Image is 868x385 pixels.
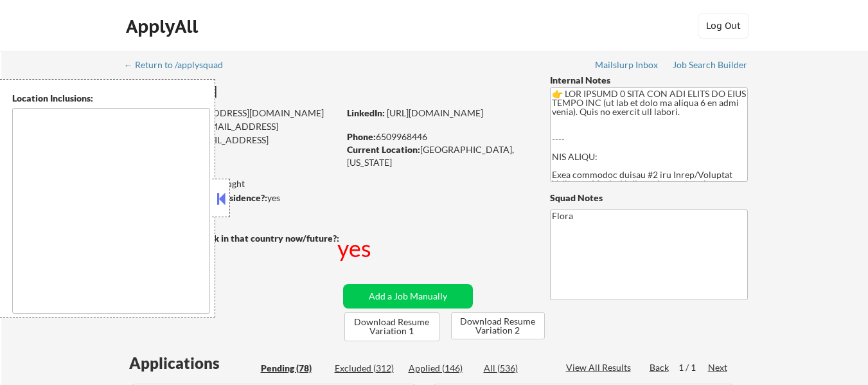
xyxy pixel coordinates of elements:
a: [URL][DOMAIN_NAME] [387,107,483,118]
div: Applied (146) [409,362,473,375]
div: [EMAIL_ADDRESS][DOMAIN_NAME] [125,134,339,159]
button: Download Resume Variation 2 [451,312,545,339]
div: Next [708,361,729,374]
div: All (536) [484,362,548,375]
div: Job Search Builder [673,60,748,69]
button: Download Resume Variation 1 [344,312,439,341]
div: Mailslurp Inbox [595,60,659,69]
a: Job Search Builder [673,60,748,73]
strong: Will need Visa to work in that country now/future?: [125,233,339,244]
div: [EMAIL_ADDRESS][DOMAIN_NAME] [126,107,339,120]
div: [PERSON_NAME] [125,84,389,100]
strong: LinkedIn: [347,107,385,118]
a: ← Return to /applysquad [124,60,235,73]
strong: Phone: [347,131,376,142]
div: Internal Notes [550,74,748,87]
div: Excluded (312) [335,362,399,375]
div: Squad Notes [550,192,748,204]
div: Back [650,361,670,374]
div: 6509968446 [347,130,529,143]
div: ApplyAll [126,15,202,37]
button: Add a Job Manually [343,284,473,309]
div: 1 / 1 [678,361,708,374]
div: [GEOGRAPHIC_DATA], [US_STATE] [347,143,529,168]
div: View All Results [566,361,635,374]
div: Location Inclusions: [12,92,210,105]
div: yes [337,232,374,264]
a: Mailslurp Inbox [595,60,659,73]
div: 146 sent / 200 bought [125,177,339,190]
div: ← Return to /applysquad [124,60,235,69]
strong: Current Location: [347,144,420,155]
div: Pending (78) [261,362,325,375]
div: Applications [129,355,256,371]
div: [EMAIL_ADDRESS][DOMAIN_NAME] [126,120,339,145]
button: Log Out [698,13,749,39]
